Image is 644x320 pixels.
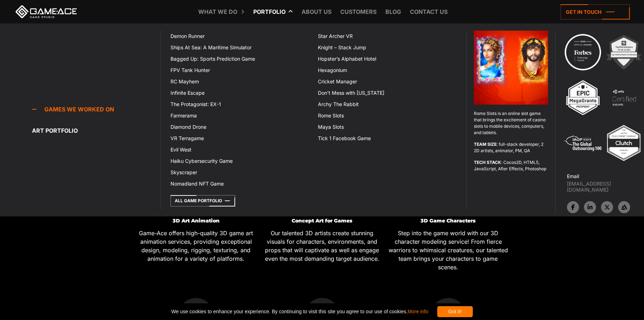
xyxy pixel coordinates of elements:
[314,87,461,99] a: Don’t Mess with [US_STATE]
[474,142,497,147] strong: TEAM SIZE
[314,76,461,87] a: Cricket Manager
[474,159,548,172] p: : Cocos2D, HTML5, JavaScript, After Effects, Photoshop
[166,167,313,178] a: Skyscraper
[166,110,313,121] a: Farmerama
[388,229,509,271] p: Step into the game world with our 3D character modeling service! From fierce warriors to whimsica...
[166,155,313,167] a: Haiku Cybersecurity Game
[136,218,256,224] h3: 3D Art Animation
[388,218,509,224] h3: 3D Game Characters
[166,76,313,87] a: RC Mayhem
[407,309,428,314] a: More info
[166,178,313,189] a: Nomadland NFT Game
[166,53,313,65] a: Bagged Up: Sports Prediction Game
[314,99,461,110] a: Archy The Rabbit
[563,33,602,72] img: Technology council badge program ace 2025 game ace
[171,306,428,317] span: We use cookies to enhance your experience. By continuing to visit this site you agree to our use ...
[567,181,644,193] a: [EMAIL_ADDRESS][DOMAIN_NAME]
[166,99,313,110] a: The Protagonist: EX-1
[563,78,602,117] img: 3
[474,110,548,136] p: Rome Slots is an online slot game that brings the excitement of casino slots to mobile devices, c...
[166,133,313,144] a: VR Terragame
[474,31,548,105] img: Rome game top menu
[314,121,461,133] a: Maya Slots
[605,78,644,117] img: 4
[604,33,643,72] img: 2
[171,195,235,206] a: All Game Portfolio
[314,133,461,144] a: Tick 1 Facebook Game
[136,229,256,263] p: Game-Ace offers high-quality 3D game art animation services, providing exceptional design, modeli...
[166,65,313,76] a: FPV Tank Hunter
[32,123,161,138] a: Art portfolio
[262,229,383,263] p: Our talented 3D artists create stunning visuals for characters, environments, and props that will...
[32,102,161,116] a: Games we worked on
[166,144,313,155] a: Evil West
[474,141,548,154] p: : full-stack developer, 2 2D artists, animator, PM, QA
[437,306,473,317] div: Got it!
[314,53,461,65] a: Hopster’s Alphabet Hotel
[166,87,313,99] a: Infinite Escape
[262,218,383,224] h3: Concept Art for Games
[561,4,630,20] a: Get in touch
[604,123,643,162] img: Top ar vr development company gaming 2025 game ace
[563,123,602,162] img: 5
[314,42,461,53] a: Knight – Stack Jump
[166,121,313,133] a: Diamond Drone
[474,160,501,165] strong: TECH STACK
[314,65,461,76] a: Hexagonium
[314,31,461,42] a: Star Archer VR
[166,42,313,53] a: Ships At Sea: A Maritime Simulator
[567,173,579,179] strong: Email
[314,110,461,121] a: Rome Slots
[166,31,313,42] a: Demon Runner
